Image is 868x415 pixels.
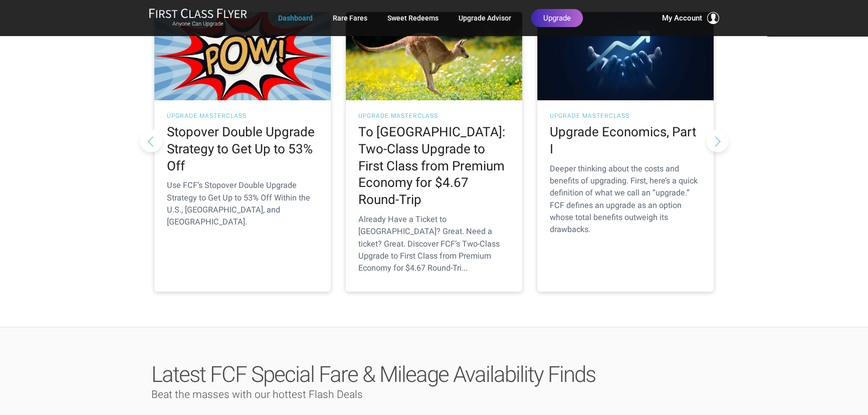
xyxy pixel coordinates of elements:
a: Rare Fares [333,9,367,27]
a: Dashboard [278,9,313,27]
img: First Class Flyer [149,8,247,19]
p: Already Have a Ticket to [GEOGRAPHIC_DATA]? Great. Need a ticket? Great. Discover FCF’s Two-Class... [358,214,510,274]
a: Sweet Redeems [387,9,439,27]
h2: Stopover Double Upgrade Strategy to Get Up to 53% Off [167,124,318,174]
h3: UPGRADE MASTERCLASS [550,113,701,119]
a: Upgrade [531,9,583,27]
p: Use FCF’s Stopover Double Upgrade Strategy to Get Up to 53% Off Within the U.S., [GEOGRAPHIC_DATA... [167,179,318,228]
a: UPGRADE MASTERCLASS Stopover Double Upgrade Strategy to Get Up to 53% Off Use FCF’s Stopover Doub... [154,12,331,292]
button: Next slide [706,129,729,152]
a: UPGRADE MASTERCLASS To [GEOGRAPHIC_DATA]: Two-Class Upgrade to First Class from Premium Economy f... [346,12,522,292]
a: Upgrade Advisor [459,9,511,27]
button: My Account [662,12,719,24]
a: First Class FlyerAnyone Can Upgrade [149,8,247,28]
small: Anyone Can Upgrade [149,21,247,28]
a: UPGRADE MASTERCLASS Upgrade Economics, Part I Deeper thinking about the costs and benefits of upg... [537,12,714,292]
span: Latest FCF Special Fare & Mileage Availability Finds [151,361,595,387]
h3: UPGRADE MASTERCLASS [358,113,510,119]
h2: To [GEOGRAPHIC_DATA]: Two-Class Upgrade to First Class from Premium Economy for $4.67 Round-Trip [358,124,510,209]
h2: Upgrade Economics, Part I [550,124,701,158]
span: Beat the masses with our hottest Flash Deals [151,388,363,400]
span: My Account [662,12,702,24]
button: Previous slide [140,129,162,152]
p: Deeper thinking about the costs and benefits of upgrading. First, here’s a quick definition of wh... [550,163,701,236]
h3: UPGRADE MASTERCLASS [167,113,318,119]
